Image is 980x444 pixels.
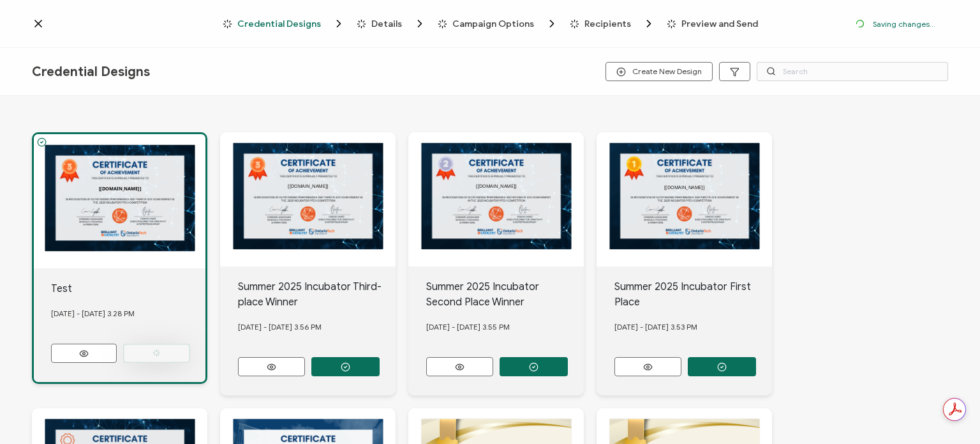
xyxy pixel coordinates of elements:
[584,19,631,29] span: Recipients
[237,19,321,29] span: Credential Designs
[873,19,935,29] p: Saving changes...
[238,279,396,310] div: Summer 2025 Incubator Third-place Winner
[614,310,773,344] div: [DATE] - [DATE] 3.53 PM
[438,17,558,30] span: Campaign Options
[357,17,426,30] span: Details
[371,19,402,29] span: Details
[570,17,655,30] span: Recipients
[238,310,396,344] div: [DATE] - [DATE] 3.56 PM
[916,383,980,444] iframe: Chat Widget
[426,279,584,310] div: Summer 2025 Incubator Second Place Winner
[51,281,205,296] div: Test
[223,17,345,30] span: Credential Designs
[51,296,205,331] div: [DATE] - [DATE] 3.28 PM
[223,17,758,30] div: Breadcrumb
[667,19,758,29] span: Preview and Send
[614,279,773,310] div: Summer 2025 Incubator First Place
[681,19,758,29] span: Preview and Send
[32,64,150,80] span: Credential Designs
[452,19,534,29] span: Campaign Options
[757,62,948,81] input: Search
[426,310,584,344] div: [DATE] - [DATE] 3.55 PM
[605,62,713,81] button: Create New Design
[616,67,702,77] span: Create New Design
